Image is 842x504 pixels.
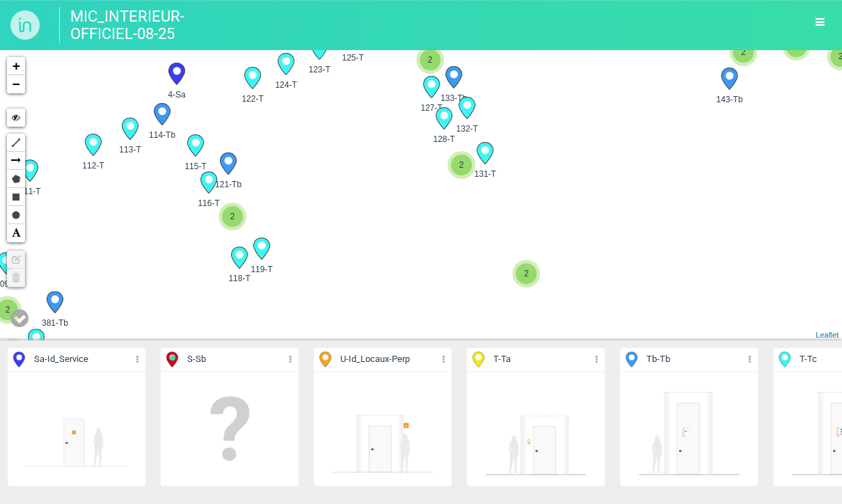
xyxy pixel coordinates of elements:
span: Sa - Id_Service [34,353,88,366]
span: T - Tc [800,353,817,366]
span: S - Sb [187,353,206,366]
span: 116-T [191,197,227,210]
span: 2 [451,155,472,175]
span: 2 [420,49,440,70]
a: Zoom in [7,57,25,75]
a: Polyline [7,134,25,152]
span: 112-T [75,159,111,172]
span: 118-T [221,272,257,285]
span: 125-T [335,52,371,64]
span: Tb - Tb [646,353,670,366]
span: 128-T [426,133,462,145]
span: 127-T [413,102,450,114]
span: 114-Tb [144,129,180,141]
img: empty.png [178,377,281,480]
img: 070754392476.png [637,377,740,480]
span: 113-T [112,143,148,156]
span: 4-Sa [159,88,195,101]
span: 132-T [449,123,485,135]
img: 113736760203.png [25,377,128,480]
span: 123-T [301,63,337,76]
a: Rectangle [7,188,25,206]
span: 2 [516,263,537,284]
span: 121-Tb [210,178,246,191]
img: 114826134325.png [331,377,434,480]
a: No layers to edit [7,251,25,269]
span: 124-T [268,79,304,91]
span: 115-T [177,160,214,173]
span: 133-Tb [436,92,472,104]
a: Leaflet [816,331,839,339]
span: 2 [222,206,243,227]
span: U - Id_Locaux-Perp [340,353,410,366]
span: 111-T [12,185,48,198]
span: 122-T [235,93,271,105]
span: 131-T [467,168,503,180]
img: 070754392477.png [484,377,587,480]
span: 381-Tb [37,317,73,329]
a: Zoom out [7,75,25,93]
a: Circle [7,206,25,224]
p: MIC_INTERIEUR-OFFICIEL-08-25 [59,7,198,43]
a: Polygon [7,170,25,188]
a: Text [7,224,25,242]
a: Arrow [7,152,25,170]
a: No layers to delete [7,269,25,287]
span: 143-Tb [711,93,747,106]
span: T - Ta [493,353,511,366]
